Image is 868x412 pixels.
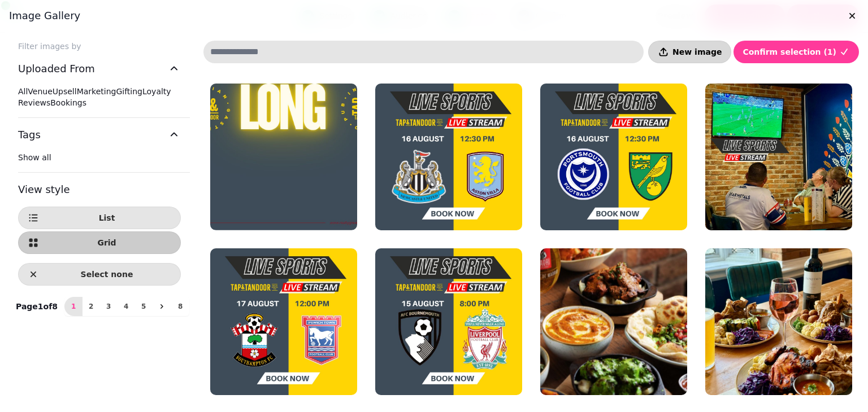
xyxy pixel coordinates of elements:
img: Untitled (Instagram Post (45)) (10).png [375,248,522,395]
span: Gifting [116,87,142,96]
span: Bookings [50,98,86,107]
span: 5 [139,303,148,310]
div: Uploaded From [18,86,181,117]
span: 3 [104,303,113,310]
span: 8 [176,303,185,310]
button: 5 [134,297,153,316]
img: Untitled (Instagram Post (45)) (12).png [705,84,852,230]
button: Uploaded From [18,52,181,86]
img: Sunday Lunch.jpg [705,248,852,395]
span: List [42,214,171,222]
span: Select none [42,270,171,278]
nav: Pagination [64,297,189,316]
p: Page 1 of 8 [11,301,62,312]
span: Marketing [77,87,116,96]
span: Show all [18,153,51,162]
h3: Image gallery [9,9,859,23]
span: New image [672,48,722,56]
button: 3 [99,297,118,316]
button: Select none [18,263,181,286]
span: Loyalty [142,87,171,96]
span: All [18,87,28,96]
img: Untitled design (57).png [540,248,687,395]
button: 4 [117,297,135,316]
img: Untitled (Instagram Post (45)) (15).png [375,84,522,230]
button: Grid [18,231,181,254]
span: 1 [69,303,78,310]
img: Bank Holiday Tap & Tandoor .png [210,84,357,230]
span: 2 [86,303,96,310]
img: Untitled (Instagram Post (45)) (14).png [540,84,687,230]
span: Upsell [53,87,77,96]
img: Untitled (Instagram Post (45)) (11).png [210,248,357,395]
span: Confirm selection ( 1 ) [743,48,836,56]
button: Tags [18,118,181,152]
span: Reviews [18,98,50,107]
button: 2 [82,297,100,316]
button: 1 [64,297,83,316]
span: Venue [28,87,52,96]
span: 4 [121,303,131,310]
label: Filter images by [9,41,190,52]
button: next [152,297,171,316]
span: Grid [42,239,171,247]
button: List [18,207,181,229]
div: Tags [18,152,181,172]
button: Confirm selection (1) [734,41,859,63]
button: New image [648,41,731,63]
h3: View style [18,182,181,198]
button: 8 [171,297,189,316]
